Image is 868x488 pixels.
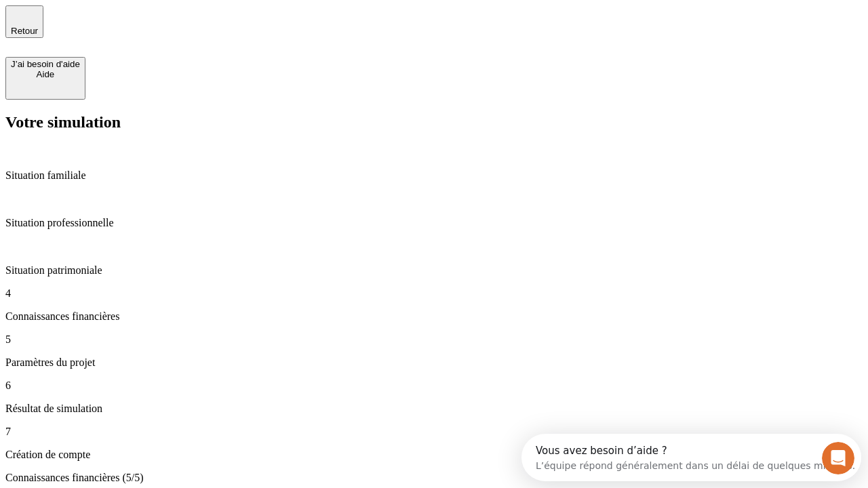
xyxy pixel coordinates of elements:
[11,69,80,79] div: Aide
[822,442,854,474] iframe: Intercom live chat
[11,26,38,36] span: Retour
[5,264,863,277] p: Situation patrimoniale
[5,287,863,300] p: 4
[5,113,863,131] h2: Votre simulation
[521,434,861,481] iframe: Intercom live chat discovery launcher
[5,333,863,346] p: 5
[5,5,43,38] button: Retour
[14,12,334,22] div: Vous avez besoin d’aide ?
[5,217,863,229] p: Situation professionnelle
[5,472,863,484] p: Connaissances financières (5/5)
[5,403,863,415] p: Résultat de simulation
[5,5,374,43] div: Ouvrir le Messenger Intercom
[5,357,863,369] p: Paramètres du projet
[5,57,85,100] button: J’ai besoin d'aideAide
[5,426,863,438] p: 7
[5,380,863,392] p: 6
[5,449,863,461] p: Création de compte
[5,310,863,323] p: Connaissances financières
[14,22,334,37] div: L’équipe répond généralement dans un délai de quelques minutes.
[5,169,863,182] p: Situation familiale
[11,59,80,69] div: J’ai besoin d'aide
